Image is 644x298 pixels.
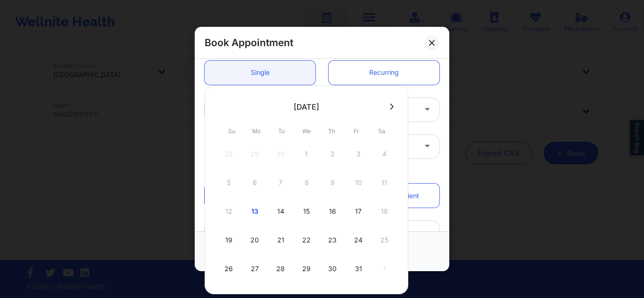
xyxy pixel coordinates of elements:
[269,256,292,282] div: Tue Oct 28 2025
[295,198,318,225] div: Wed Oct 15 2025
[378,128,385,135] abbr: Saturday
[205,60,315,84] a: Single
[243,227,266,253] div: Mon Oct 20 2025
[269,227,292,253] div: Tue Oct 21 2025
[295,256,318,282] div: Wed Oct 29 2025
[302,128,311,135] abbr: Wednesday
[347,227,370,253] div: Fri Oct 24 2025
[321,227,344,253] div: Thu Oct 23 2025
[205,36,293,49] h2: Book Appointment
[321,198,344,225] div: Thu Oct 16 2025
[243,256,266,282] div: Mon Oct 27 2025
[217,256,240,282] div: Sun Oct 26 2025
[252,128,261,135] abbr: Monday
[294,102,319,112] div: [DATE]
[217,227,240,253] div: Sun Oct 19 2025
[329,60,439,84] a: Recurring
[328,128,335,135] abbr: Thursday
[354,128,359,135] abbr: Friday
[243,198,266,225] div: Mon Oct 13 2025
[198,168,446,177] div: Patient information:
[278,128,285,135] abbr: Tuesday
[347,256,370,282] div: Fri Oct 31 2025
[228,128,235,135] abbr: Sunday
[321,256,344,282] div: Thu Oct 30 2025
[295,227,318,253] div: Wed Oct 22 2025
[347,198,370,225] div: Fri Oct 17 2025
[269,198,292,225] div: Tue Oct 14 2025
